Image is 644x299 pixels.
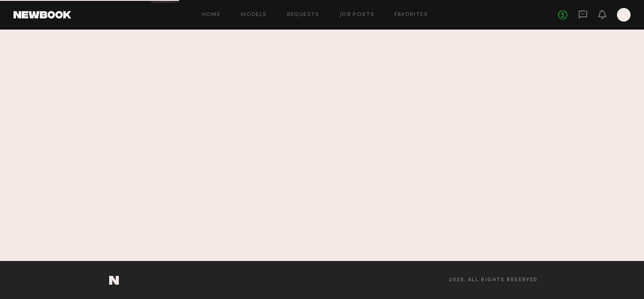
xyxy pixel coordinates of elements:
a: L [617,8,631,22]
a: Job Posts [340,12,375,18]
a: Home [202,12,221,18]
span: 2025, all rights reserved [449,277,538,283]
a: Models [241,12,266,18]
a: Requests [287,12,319,18]
a: Favorites [394,12,428,18]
